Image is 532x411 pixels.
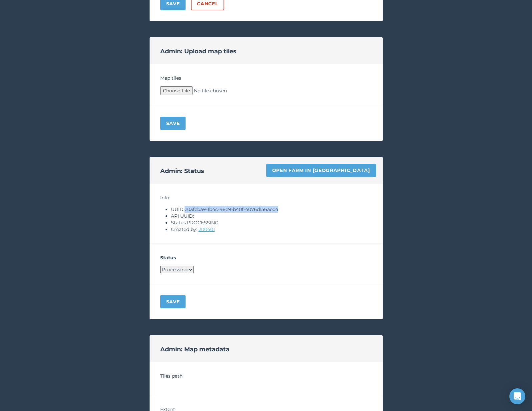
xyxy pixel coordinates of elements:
h4: Info [160,194,372,201]
div: Open Intercom Messenger [509,388,525,404]
li: Status: PROCESSING [171,219,372,226]
li: UUID: e03feba9-1b4c-46e9-b40f-4076d156ae0a [171,206,372,213]
h2: Admin: Status [160,166,204,176]
h2: Admin: Map metadata [160,345,230,354]
h4: Map tiles [160,75,372,81]
li: API UUID: [171,213,372,219]
button: Save [160,295,186,308]
a: Open farm in [GEOGRAPHIC_DATA] [266,164,376,177]
li: Created by: [171,226,372,233]
a: 200401 [199,226,215,232]
h4: Status [160,254,372,261]
button: Save [160,117,186,130]
h4: Tiles path [160,373,372,379]
h2: Admin: Upload map tiles [160,47,237,56]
